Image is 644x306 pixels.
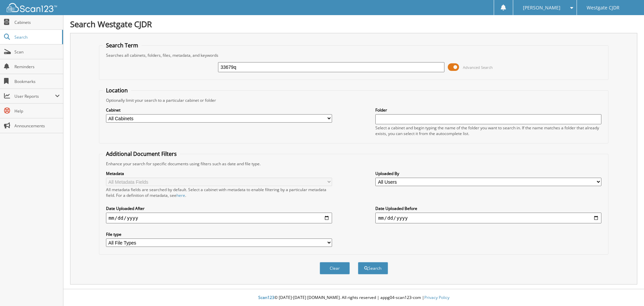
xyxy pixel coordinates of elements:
span: Advanced Search [463,65,493,70]
div: Enhance your search for specific documents using filters such as date and file type. [103,161,605,167]
label: Date Uploaded After [106,206,332,211]
iframe: Chat Widget [610,274,644,306]
span: Scan [14,49,60,55]
div: All metadata fields are searched by default. Select a cabinet with metadata to enable filtering b... [106,187,332,198]
span: Westgate CJDR [587,6,620,10]
h1: Search Westgate CJDR [70,18,637,30]
legend: Additional Document Filters [103,150,180,158]
legend: Search Term [103,42,142,49]
span: Help [14,108,60,114]
label: Cabinet [106,107,332,113]
label: Uploaded By [375,171,601,176]
img: scan123-logo-white.svg [7,3,57,12]
div: Searches all cabinets, folders, files, metadata, and keywords [103,52,605,58]
div: Select a cabinet and begin typing the name of the folder you want to search in. If the name match... [375,125,601,136]
span: User Reports [14,93,55,99]
label: Folder [375,107,601,113]
button: Clear [320,262,350,274]
span: Announcements [14,123,60,129]
label: Metadata [106,171,332,176]
a: Privacy Policy [424,295,449,300]
span: Reminders [14,64,60,70]
a: here [176,192,185,198]
span: Scan123 [258,295,274,300]
input: start [106,213,332,223]
div: © [DATE]-[DATE] [DOMAIN_NAME]. All rights reserved | appg04-scan123-com | [63,290,644,306]
label: File type [106,231,332,237]
div: Optionally limit your search to a particular cabinet or folder [103,97,605,103]
label: Date Uploaded Before [375,206,601,211]
span: [PERSON_NAME] [523,6,560,10]
span: Search [14,34,59,40]
legend: Location [103,87,131,94]
span: Cabinets [14,19,60,25]
button: Search [358,262,388,274]
span: Bookmarks [14,79,60,84]
input: end [375,213,601,223]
